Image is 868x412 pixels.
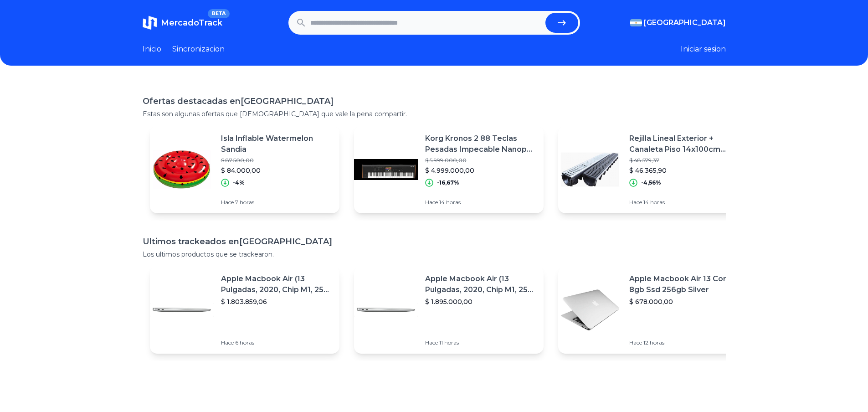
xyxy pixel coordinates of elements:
p: $ 87.500,00 [221,157,332,164]
h1: Ofertas destacadas en [GEOGRAPHIC_DATA] [143,95,726,108]
span: [GEOGRAPHIC_DATA] [644,17,726,28]
p: Estas son algunas ofertas que [DEMOGRAPHIC_DATA] que vale la pena compartir. [143,109,726,118]
button: Iniciar sesion [681,44,726,55]
h1: Ultimos trackeados en [GEOGRAPHIC_DATA] [143,235,726,248]
p: Apple Macbook Air 13 Core I5 8gb Ssd 256gb Silver [629,273,740,295]
p: Apple Macbook Air (13 Pulgadas, 2020, Chip M1, 256 Gb De Ssd, 8 Gb De Ram) - Plata [221,273,332,295]
p: $ 1.895.000,00 [425,297,536,306]
img: Featured image [558,138,622,201]
span: MercadoTrack [161,18,222,28]
img: Featured image [150,278,214,342]
p: Korg Kronos 2 88 Teclas Pesadas Impecable Nanopad 2 D Regalo [425,133,536,155]
img: Argentina [630,19,642,26]
p: $ 5.999.000,00 [425,157,536,164]
a: Inicio [143,44,161,55]
img: Featured image [354,138,418,201]
p: $ 48.579,37 [629,157,740,164]
p: -16,67% [437,179,459,186]
p: $ 678.000,00 [629,297,740,306]
p: $ 46.365,90 [629,166,740,175]
p: Hace 6 horas [221,339,332,346]
img: Featured image [150,138,214,201]
p: $ 84.000,00 [221,166,332,175]
p: Hace 12 horas [629,339,740,346]
p: Hace 11 horas [425,339,536,346]
p: $ 4.999.000,00 [425,166,536,175]
p: -4% [233,179,245,186]
a: Featured imageRejilla Lineal Exterior + Canaleta Piso 14x100cm Negra Pvc$ 48.579,37$ 46.365,90-4,... [558,126,748,213]
a: Sincronizacion [172,44,225,55]
a: Featured imageApple Macbook Air (13 Pulgadas, 2020, Chip M1, 256 Gb De Ssd, 8 Gb De Ram) - Plata$... [354,266,544,354]
a: Featured imageKorg Kronos 2 88 Teclas Pesadas Impecable Nanopad 2 D Regalo$ 5.999.000,00$ 4.999.0... [354,126,544,213]
a: Featured imageApple Macbook Air 13 Core I5 8gb Ssd 256gb Silver$ 678.000,00Hace 12 horas [558,266,748,354]
p: Los ultimos productos que se trackearon. [143,250,726,259]
p: Rejilla Lineal Exterior + Canaleta Piso 14x100cm Negra Pvc [629,133,740,155]
img: Featured image [354,278,418,342]
span: BETA [208,9,229,18]
p: -4,56% [641,179,661,186]
a: MercadoTrackBETA [143,15,222,30]
p: Apple Macbook Air (13 Pulgadas, 2020, Chip M1, 256 Gb De Ssd, 8 Gb De Ram) - Plata [425,273,536,295]
p: Hace 14 horas [629,199,740,206]
button: [GEOGRAPHIC_DATA] [630,17,726,28]
a: Featured imageApple Macbook Air (13 Pulgadas, 2020, Chip M1, 256 Gb De Ssd, 8 Gb De Ram) - Plata$... [150,266,339,354]
a: Featured imageIsla Inflable Watermelon Sandia$ 87.500,00$ 84.000,00-4%Hace 7 horas [150,126,339,213]
img: Featured image [558,278,622,342]
p: $ 1.803.859,06 [221,297,332,306]
p: Hace 7 horas [221,199,332,206]
img: MercadoTrack [143,15,157,30]
p: Isla Inflable Watermelon Sandia [221,133,332,155]
p: Hace 14 horas [425,199,536,206]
